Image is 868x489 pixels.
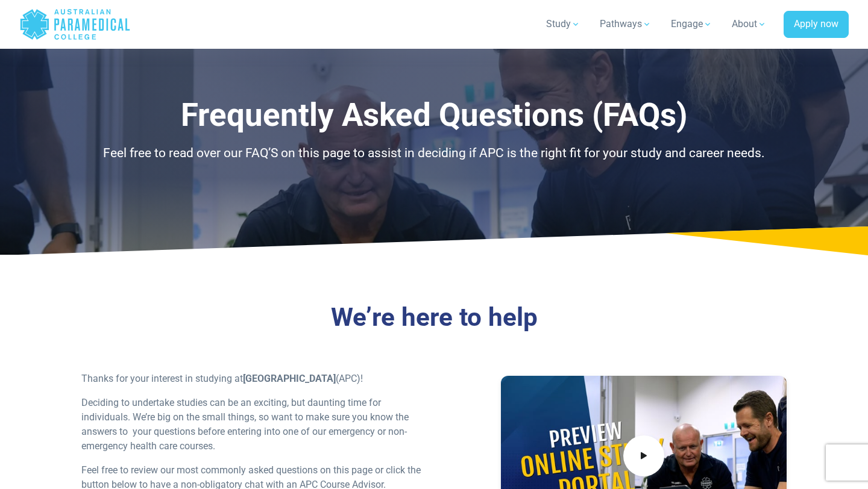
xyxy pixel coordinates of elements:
[539,7,588,41] a: Study
[81,96,787,134] h1: Frequently Asked Questions (FAQs)
[81,144,787,163] p: Feel free to read over our FAQ’S on this page to assist in deciding if APC is the right fit for y...
[784,11,849,39] a: Apply now
[81,302,787,333] h3: We’re here to help
[81,373,363,384] span: Thanks for your interest in studying at (APC)!
[725,7,774,41] a: About
[243,373,336,384] strong: [GEOGRAPHIC_DATA]
[19,5,131,44] a: Australian Paramedical College
[664,7,720,41] a: Engage
[593,7,659,41] a: Pathways
[81,397,409,452] span: Deciding to undertake studies can be an exciting, but daunting time for individuals. We’re big on...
